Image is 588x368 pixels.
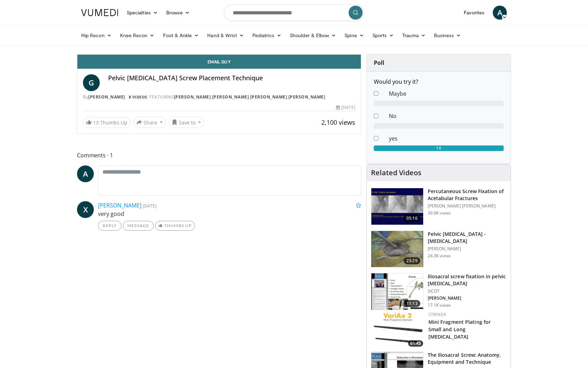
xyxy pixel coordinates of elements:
a: Spine [340,28,368,42]
h6: Would you try it? [374,79,504,85]
a: [PERSON_NAME] [98,202,141,209]
span: Comments 1 [77,151,361,160]
a: Shoulder & Elbow [286,28,340,42]
a: [PERSON_NAME] [288,94,325,100]
a: [PERSON_NAME] [174,94,211,100]
button: Share [133,117,166,128]
a: Pediatrics [248,28,286,42]
a: Trauma [398,28,430,42]
a: Thumbs Up [155,221,195,231]
h3: Pelvic [MEDICAL_DATA] - [MEDICAL_DATA] [428,231,506,245]
a: 11:13 Iliosacral screw fixation in pelvic [MEDICAL_DATA] SICOT [PERSON_NAME] 17.1K views [371,273,506,310]
a: Business [430,28,465,42]
a: Message [123,221,154,231]
span: 05:16 [404,215,420,222]
a: A [493,6,507,20]
h3: The Iliosacral Screw: Anatomy, Equipment and Technique [428,352,506,366]
dd: yes [384,134,509,143]
p: SICOT [428,288,506,294]
a: A [77,165,94,182]
p: 17.1K views [428,302,451,308]
a: Sports [368,28,398,42]
a: 01:45 [372,312,425,348]
span: 01:45 [408,340,423,347]
img: VuMedi Logo [81,9,118,16]
a: G [83,74,100,91]
span: 2,100 views [321,118,355,127]
a: Foot & Ankle [159,28,203,42]
button: Save to [169,117,204,128]
a: Email Guy [77,55,361,69]
div: [DATE] [336,104,355,111]
a: Hand & Wrist [203,28,248,42]
p: 24.3K views [428,253,451,259]
a: 23:29 Pelvic [MEDICAL_DATA] - [MEDICAL_DATA] [PERSON_NAME] 24.3K views [371,231,506,268]
dd: Maybe [384,89,509,98]
span: 11:13 [404,300,420,307]
a: Stryker [428,312,446,318]
a: 8 Videos [126,94,149,100]
a: X [77,201,94,218]
a: Hip Recon [77,28,116,42]
a: 05:16 Percutaneous Screw Fixation of Acetabular Fractures [PERSON_NAME] [PERSON_NAME] 39.9K views [371,188,506,225]
input: Search topics, interventions [224,4,364,21]
a: [PERSON_NAME] [250,94,287,100]
a: Knee Recon [116,28,159,42]
p: [PERSON_NAME] [428,246,506,252]
a: Favorites [460,6,489,20]
img: 134112_0000_1.png.150x105_q85_crop-smart_upscale.jpg [371,188,423,225]
img: d5ySKFN8UhyXrjO34yMDoxOjByOwWswz_1.150x105_q85_crop-smart_upscale.jpg [371,273,423,310]
a: Reply [98,221,121,231]
a: Specialties [122,6,162,20]
strong: Poll [374,59,384,67]
p: [PERSON_NAME] [428,295,506,301]
a: Mini Fragment Plating for Small and Long [MEDICAL_DATA] [428,319,491,340]
h3: Percutaneous Screw Fixation of Acetabular Fractures [428,188,506,202]
p: 39.9K views [428,210,451,216]
div: By FEATURING , , , [83,94,355,100]
span: 13 [93,119,99,126]
dd: No [384,112,509,120]
a: Browse [162,6,194,20]
h3: Iliosacral screw fixation in pelvic [MEDICAL_DATA] [428,273,506,287]
a: [PERSON_NAME] [212,94,249,100]
h4: Pelvic [MEDICAL_DATA] Screw Placement Technique [108,74,355,82]
p: [PERSON_NAME] [PERSON_NAME] [428,203,506,209]
h4: Related Videos [371,169,421,177]
p: very good [98,210,361,218]
img: b37175e7-6a0c-4ed3-b9ce-2cebafe6c791.150x105_q85_crop-smart_upscale.jpg [372,312,425,348]
span: 23:29 [404,257,420,264]
img: dC9YmUV2gYCgMiZn4xMDoxOjBrO-I4W8_3.150x105_q85_crop-smart_upscale.jpg [371,231,423,267]
a: 13 Thumbs Up [83,117,131,128]
a: [PERSON_NAME] [88,94,125,100]
div: 14 [374,145,504,151]
small: [DATE] [143,203,156,209]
